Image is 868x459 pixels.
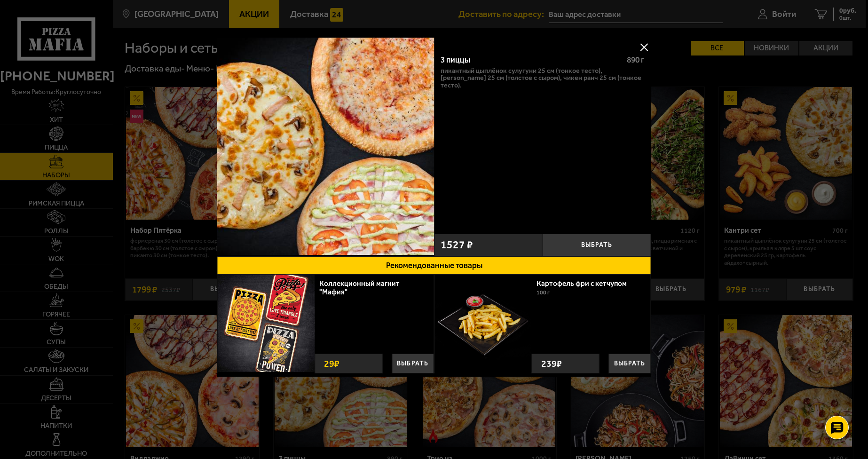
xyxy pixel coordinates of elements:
[441,67,644,89] p: Пикантный цыплёнок сулугуни 25 см (тонкое тесто), [PERSON_NAME] 25 см (толстое с сыром), Чикен Ра...
[539,354,564,373] strong: 239 ₽
[537,279,636,288] a: Картофель фри с кетчупом
[441,55,619,65] div: 3 пиццы
[537,289,550,296] span: 100 г
[217,38,434,256] a: 3 пиццы
[609,354,651,373] button: Выбрать
[217,256,651,275] button: Рекомендованные товары
[627,55,644,64] span: 890 г
[441,239,473,250] span: 1527 ₽
[322,354,342,373] strong: 29 ₽
[543,234,651,256] button: Выбрать
[217,38,434,255] img: 3 пиццы
[392,354,434,373] button: Выбрать
[319,279,400,296] a: Коллекционный магнит "Мафия"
